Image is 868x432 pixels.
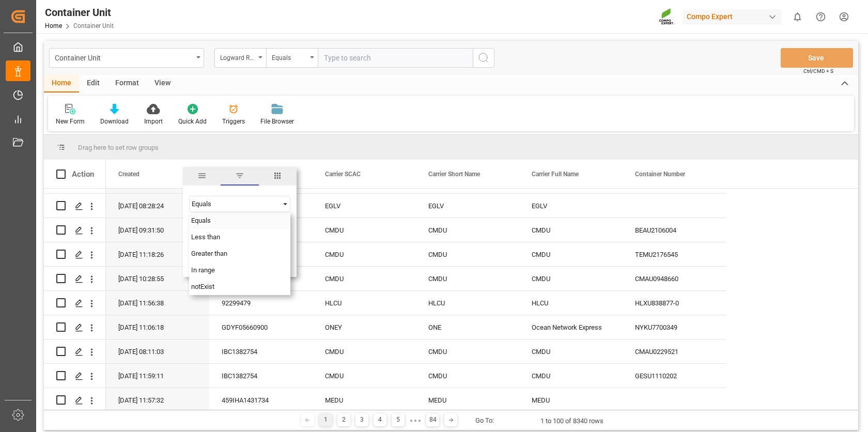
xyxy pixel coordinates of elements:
[189,196,290,212] div: Filtering operator
[416,242,519,266] div: CMDU
[313,267,416,290] div: CMDU
[44,364,106,388] div: Press SPACE to select this row.
[519,364,623,388] div: CMDU
[191,250,227,257] span: Greater than
[106,364,209,388] div: [DATE] 11:59:11
[416,315,519,339] div: ONE
[118,171,139,178] span: Created
[635,171,685,178] span: Container Number
[220,51,255,63] div: Logward Reference
[519,315,623,339] div: Ocean Network Express
[428,171,480,178] span: Carrier Short Name
[374,413,386,426] div: 4
[519,267,623,290] div: CMDU
[72,169,94,179] div: Action
[106,291,726,315] div: Press SPACE to select this row.
[44,315,106,340] div: Press SPACE to select this row.
[266,48,318,68] button: open menu
[426,413,439,426] div: 84
[106,388,726,412] div: Press SPACE to select this row.
[183,167,221,186] span: general
[106,194,726,218] div: Press SPACE to select this row.
[392,413,405,426] div: 5
[519,340,623,363] div: CMDU
[473,48,494,68] button: search button
[659,8,675,26] img: Screenshot%202023-09-29%20at%2010.02.21.png_1712312052.png
[106,315,726,340] div: Press SPACE to select this row.
[313,364,416,388] div: CMDU
[416,388,519,412] div: MEDU
[781,48,853,68] button: Save
[259,167,297,186] span: columns
[106,267,726,291] div: Press SPACE to select this row.
[44,340,106,364] div: Press SPACE to select this row.
[803,67,833,75] span: Ctrl/CMD + S
[416,340,519,363] div: CMDU
[191,217,211,224] span: Equals
[100,117,129,126] div: Download
[786,5,809,28] button: show 0 new notifications
[623,315,726,339] div: NYKU7700349
[191,266,215,274] span: In range
[416,194,519,218] div: EGLV
[106,242,726,267] div: Press SPACE to select this row.
[209,364,313,388] div: IBC1382754
[209,340,313,363] div: IBC1382754
[519,291,623,315] div: HLCU
[106,340,209,363] div: [DATE] 08:11:03
[519,388,623,412] div: MEDU
[683,9,782,24] div: Compo Expert
[44,218,106,242] div: Press SPACE to select this row.
[106,291,209,315] div: [DATE] 11:56:38
[106,218,209,242] div: [DATE] 09:31:50
[106,194,209,218] div: [DATE] 08:28:24
[106,388,209,412] div: [DATE] 11:57:32
[44,242,106,267] div: Press SPACE to select this row.
[313,340,416,363] div: CMDU
[313,388,416,412] div: MEDU
[44,291,106,315] div: Press SPACE to select this row.
[325,171,361,178] span: Carrier SCAC
[106,218,726,242] div: Press SPACE to select this row.
[144,117,163,126] div: Import
[222,117,245,126] div: Triggers
[623,364,726,388] div: GESU1110202
[209,315,313,339] div: GDYF05660900
[313,242,416,266] div: CMDU
[44,267,106,291] div: Press SPACE to select this row.
[191,233,220,241] span: Less than
[519,194,623,218] div: EGLV
[623,267,726,290] div: CMAU0948660
[337,413,350,426] div: 2
[106,340,726,364] div: Press SPACE to select this row.
[313,194,416,218] div: EGLV
[809,5,832,28] button: Help Center
[209,388,313,412] div: 459IHA1431734
[192,200,278,208] div: Equals
[410,416,421,424] div: ● ● ●
[623,218,726,242] div: BEAU2106004
[532,171,579,178] span: Carrier Full Name
[209,291,313,315] div: 92299479
[475,415,494,426] div: Go To:
[683,7,786,26] button: Compo Expert
[106,364,726,388] div: Press SPACE to select this row.
[623,340,726,363] div: CMAU0229521
[214,48,266,68] button: open menu
[623,291,726,315] div: HLXU838877-0
[355,413,368,426] div: 3
[147,75,178,92] div: View
[313,291,416,315] div: HLCU
[78,144,159,151] span: Drag here to set row groups
[79,75,107,92] div: Edit
[519,218,623,242] div: CMDU
[49,48,204,68] button: open menu
[45,5,114,20] div: Container Unit
[106,242,209,266] div: [DATE] 11:18:26
[56,117,85,126] div: New Form
[416,218,519,242] div: CMDU
[272,51,307,63] div: Equals
[260,117,294,126] div: File Browser
[44,194,106,218] div: Press SPACE to select this row.
[106,315,209,339] div: [DATE] 11:06:18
